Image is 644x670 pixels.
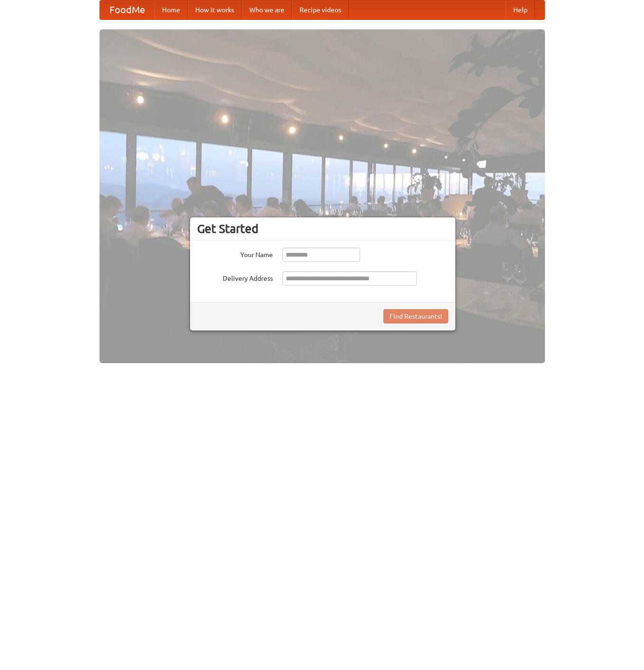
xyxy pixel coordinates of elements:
[242,0,292,19] a: Who we are
[383,309,448,323] button: Find Restaurants!
[197,271,273,283] label: Delivery Address
[100,0,154,19] a: FoodMe
[197,248,273,259] label: Your Name
[154,0,188,19] a: Home
[506,0,535,19] a: Help
[197,222,448,236] h3: Get Started
[292,0,349,19] a: Recipe videos
[188,0,242,19] a: How it works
